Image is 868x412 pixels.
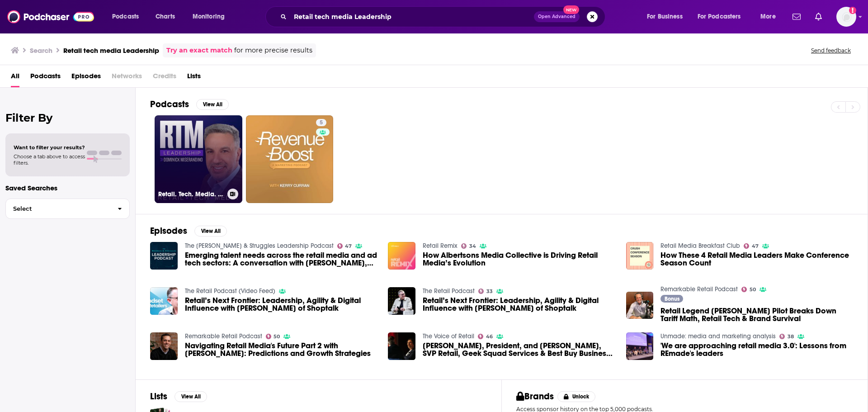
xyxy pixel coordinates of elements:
[692,9,754,24] button: open menu
[337,243,352,249] a: 47
[557,391,596,402] button: Unlock
[5,111,130,124] h2: Filter By
[388,242,415,270] img: How Albertsons Media Collective is Driving Retail Media’s Evolution
[836,7,856,27] span: Logged in as KaitlynEsposito
[486,335,493,339] span: 46
[185,287,275,295] a: The Retail Podcast (Video Feed)
[660,342,853,357] a: 'We are approaching retail media 3.0': Lessons from REmade's leaders
[469,244,476,248] span: 34
[660,332,776,340] a: Unmade: media and marketing analysis
[461,243,476,249] a: 34
[345,244,352,248] span: 47
[478,289,493,294] a: 33
[30,69,61,87] a: Podcasts
[185,342,377,357] a: Navigating Retail Media's Future Part 2 with Andrew Lipsman: Predictions and Growth Strategies
[14,153,85,166] span: Choose a tab above to access filters.
[156,10,175,23] span: Charts
[11,69,19,87] a: All
[150,242,178,270] img: Emerging talent needs across the retail media and ad tech sectors: A conversation with Lisa Valen...
[626,242,654,270] a: How These 4 Retail Media Leaders Make Conference Season Count
[185,297,377,312] span: Retail’s Next Frontier: Leadership, Agility & Digital Influence with [PERSON_NAME] of Shoptalk
[150,332,178,360] img: Navigating Retail Media's Future Part 2 with Andrew Lipsman: Predictions and Growth Strategies
[30,46,52,55] h3: Search
[112,69,142,87] span: Networks
[63,46,159,55] h3: Retail tech media Leadership
[388,287,415,315] img: Retail’s Next Frontier: Leadership, Agility & Digital Influence with Ben Miller of Shoptalk
[6,206,110,212] span: Select
[423,251,615,267] span: How Albertsons Media Collective is Driving Retail Media’s Evolution
[234,45,312,56] span: for more precise results
[423,342,615,357] a: Ron Wilson, President, and Mat Povse, SVP Retail, Geek Squad Services & Best Buy Business, Best B...
[660,242,740,250] a: Retail Media Breakfast Club
[150,391,167,402] h2: Lists
[187,69,201,87] a: Lists
[741,287,756,292] a: 50
[626,332,654,360] img: 'We are approaching retail media 3.0': Lessons from REmade's leaders
[626,292,654,319] img: Retail Legend Ken Pilot Breaks Down Tariff Math, Retail Tech & Brand Survival
[7,8,94,25] a: Podchaser - Follow, Share and Rate Podcasts
[660,285,738,293] a: Remarkable Retail Podcast
[836,7,856,27] img: User Profile
[150,287,178,315] img: Retail’s Next Frontier: Leadership, Agility & Digital Influence with Ben Miller of Shoptalk
[158,190,224,198] h3: Retail. Tech. Media. Leadership
[185,251,377,267] a: Emerging talent needs across the retail media and ad tech sectors: A conversation with Lisa Valen...
[155,115,242,203] a: Retail. Tech. Media. Leadership
[150,225,187,237] h2: Episodes
[660,307,853,322] a: Retail Legend Ken Pilot Breaks Down Tariff Math, Retail Tech & Brand Survival
[750,288,756,292] span: 50
[196,99,229,110] button: View All
[849,7,856,14] svg: Add a profile image
[660,251,853,267] span: How These 4 Retail Media Leaders Make Conference Season Count
[185,342,377,357] span: Navigating Retail Media's Future Part 2 with [PERSON_NAME]: Predictions and Growth Strategies
[423,332,474,340] a: The Voice of Retail
[186,9,236,24] button: open menu
[175,391,207,402] button: View All
[274,335,280,339] span: 50
[660,307,853,322] span: Retail Legend [PERSON_NAME] Pilot Breaks Down Tariff Math, Retail Tech & Brand Survival
[150,9,180,24] a: Charts
[808,47,854,54] button: Send feedback
[760,10,776,23] span: More
[563,5,580,14] span: New
[754,9,787,24] button: open menu
[538,14,576,19] span: Open Advanced
[185,242,334,250] a: The Heidrick & Struggles Leadership Podcast
[5,184,130,192] p: Saved Searches
[71,69,101,87] a: Episodes
[665,296,679,302] span: Bonus
[266,334,280,339] a: 50
[185,297,377,312] a: Retail’s Next Frontier: Leadership, Agility & Digital Influence with Ben Miller of Shoptalk
[388,332,415,360] img: Ron Wilson, President, and Mat Povse, SVP Retail, Geek Squad Services & Best Buy Business, Best B...
[423,297,615,312] a: Retail’s Next Frontier: Leadership, Agility & Digital Influence with Ben Miller of Shoptalk
[193,10,225,23] span: Monitoring
[194,226,227,237] button: View All
[788,335,794,339] span: 38
[478,334,493,339] a: 46
[150,225,227,237] a: EpisodesView All
[150,99,229,110] a: PodcastsView All
[486,289,493,294] span: 33
[647,10,683,23] span: For Business
[320,118,323,128] span: 5
[423,287,475,295] a: The Retail Podcast
[534,11,580,22] button: Open AdvancedNew
[698,10,741,23] span: For Podcasters
[290,9,534,24] input: Search podcasts, credits, & more...
[185,332,262,340] a: Remarkable Retail Podcast
[423,242,458,250] a: Retail Remix
[779,334,794,339] a: 38
[150,99,189,110] h2: Podcasts
[14,144,85,151] span: Want to filter your results?
[5,199,130,219] button: Select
